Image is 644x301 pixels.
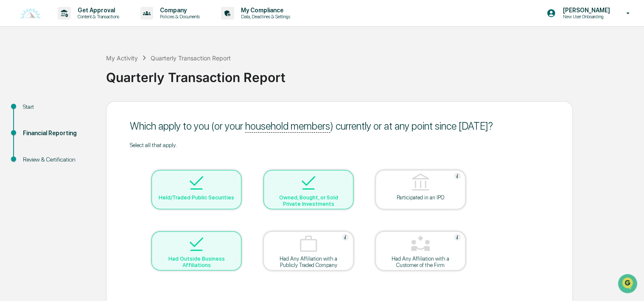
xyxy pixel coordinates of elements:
[71,7,123,14] p: Get Approval
[106,54,138,62] div: My Activity
[29,65,139,74] div: Start new chat
[130,142,549,148] div: Select all that apply.
[71,14,123,20] p: Content & Transactions
[20,8,41,19] img: logo
[23,155,92,164] div: Review & Certification
[270,256,347,268] div: Had Any Affiliation with a Publicly Traded Company
[454,234,461,241] img: Help
[234,7,294,14] p: My Compliance
[62,108,68,115] div: 🗄️
[410,173,431,193] img: Participated in an IPO
[8,124,15,131] div: 🔎
[17,123,53,132] span: Data Lookup
[70,107,105,116] span: Attestations
[23,129,92,138] div: Financial Reporting
[8,18,154,31] p: How can we help?
[17,107,55,116] span: Preclearance
[158,194,235,201] div: Held/Traded Public Securities
[454,173,461,179] img: Help
[5,120,57,135] a: 🔎Data Lookup
[556,14,614,20] p: New User Onboarding
[158,256,235,268] div: Had Outside Business Affiliations
[29,74,107,80] div: We're available if you need us!
[23,102,92,111] div: Start
[617,273,640,296] iframe: Open customer support
[245,120,330,133] u: household members
[234,14,294,20] p: Data, Deadlines & Settings
[186,234,207,254] img: Had Outside Business Affiliations
[186,173,207,193] img: Held/Traded Public Securities
[556,7,614,14] p: [PERSON_NAME]
[151,54,231,62] div: Quarterly Transaction Report
[144,68,154,78] button: Start new chat
[5,104,58,119] a: 🖐️Preclearance
[382,256,459,268] div: Had Any Affiliation with a Customer of the Firm
[84,144,103,150] span: Pylon
[153,14,204,20] p: Policies & Documents
[298,173,319,193] img: Owned, Bought, or Sold Private Investments
[342,234,349,241] img: Help
[106,63,640,85] div: Quarterly Transaction Report
[270,194,347,207] div: Owned, Bought, or Sold Private Investments
[130,120,549,132] div: Which apply to you (or your ) currently or at any point since [DATE] ?
[58,104,109,119] a: 🗄️Attestations
[298,234,319,254] img: Had Any Affiliation with a Publicly Traded Company
[382,194,459,201] div: Participated in an IPO
[8,65,24,80] img: 1746055101610-c473b297-6a78-478c-a979-82029cc54cd1
[410,234,431,254] img: Had Any Affiliation with a Customer of the Firm
[60,144,103,150] a: Powered byPylon
[153,7,204,14] p: Company
[8,108,15,115] div: 🖐️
